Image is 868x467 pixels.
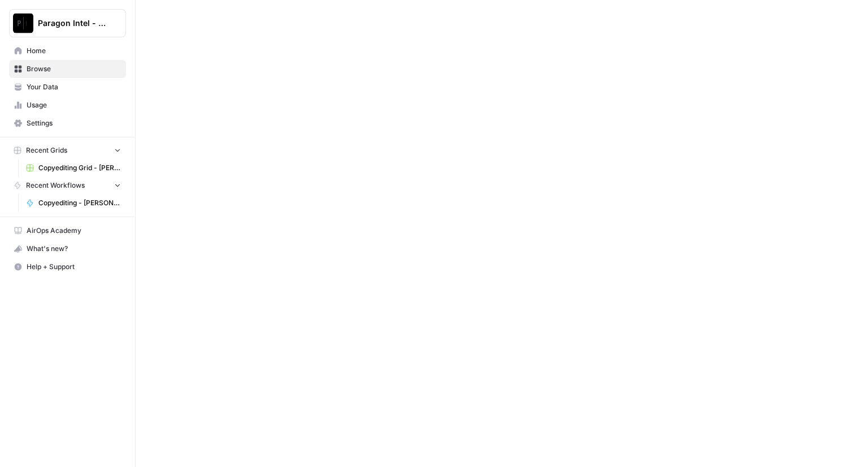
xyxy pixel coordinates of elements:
button: Workspace: Paragon Intel - Copyediting [9,9,126,37]
button: Help + Support [9,258,126,276]
span: Your Data [27,82,121,92]
a: Usage [9,96,126,114]
span: Recent Grids [26,145,67,155]
a: Your Data [9,78,126,96]
span: Settings [27,118,121,128]
a: Home [9,42,126,60]
span: Copyediting - [PERSON_NAME] [38,198,121,208]
img: Paragon Intel - Copyediting Logo [13,13,33,33]
a: Copyediting - [PERSON_NAME] [21,194,126,212]
span: Recent Workflows [26,180,85,191]
span: AirOps Academy [27,226,121,236]
span: Usage [27,100,121,110]
button: What's new? [9,240,126,258]
span: Browse [27,64,121,74]
button: Recent Workflows [9,177,126,194]
button: Recent Grids [9,142,126,159]
a: Copyediting Grid - [PERSON_NAME] [21,159,126,177]
span: Copyediting Grid - [PERSON_NAME] [38,163,121,173]
div: What's new? [10,240,125,257]
a: Settings [9,114,126,132]
span: Paragon Intel - Copyediting [38,18,106,29]
a: Browse [9,60,126,78]
span: Home [27,46,121,56]
span: Help + Support [27,262,121,272]
a: AirOps Academy [9,222,126,240]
